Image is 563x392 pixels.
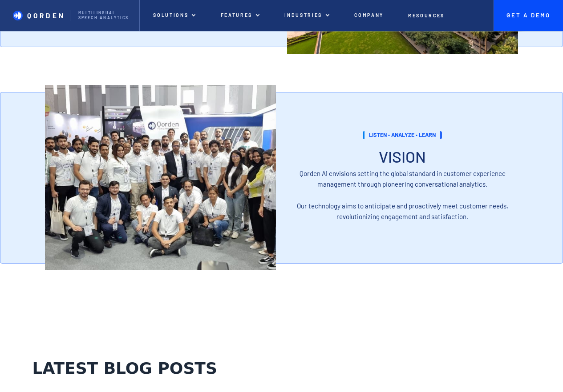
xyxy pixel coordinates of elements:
p: Industries [284,12,322,18]
p: Get A Demo [506,12,551,19]
p: features [221,12,252,18]
p: Qorden AI envisions setting the global standard in customer experience management through pioneer... [287,168,518,222]
p: Multilingual Speech analytics [78,11,131,20]
h1: listen • analyze • learn [363,131,442,139]
h3: VISION [379,147,426,166]
p: Resources [408,13,445,19]
p: Company [354,12,384,18]
h2: Latest blog posts [32,358,255,379]
p: QORDEN [27,12,65,20]
p: Solutions [153,12,188,18]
